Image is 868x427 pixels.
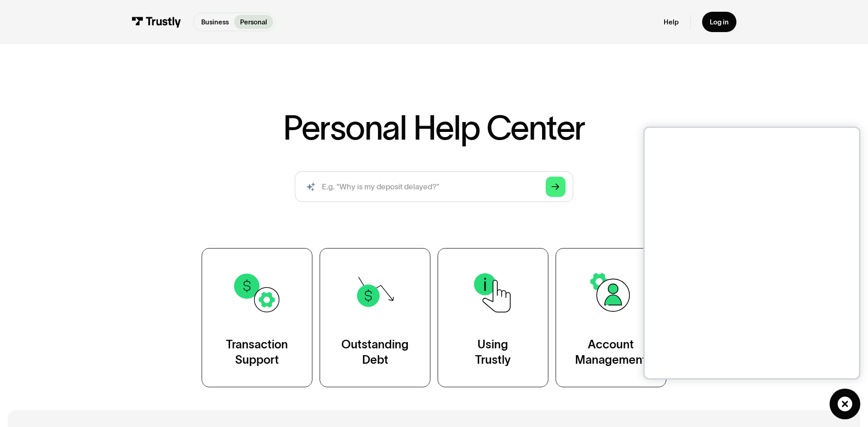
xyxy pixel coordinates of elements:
div: Outstanding Debt [341,337,409,368]
a: Log in [702,12,736,32]
a: UsingTrustly [438,248,548,387]
p: Business [201,17,229,27]
a: TransactionSupport [202,248,312,387]
a: Help [664,18,679,26]
div: Using Trustly [475,337,511,368]
h1: Personal Help Center [283,111,585,145]
a: OutstandingDebt [320,248,430,387]
a: AccountManagement [556,248,666,387]
div: Log in [710,18,729,26]
a: Business [195,15,234,29]
div: Transaction Support [226,337,288,368]
form: Search [295,171,573,202]
img: Trustly Logo [132,17,181,27]
p: Personal [240,17,267,27]
a: Personal [234,15,273,29]
input: search [295,171,573,202]
div: Account Management [575,337,646,368]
